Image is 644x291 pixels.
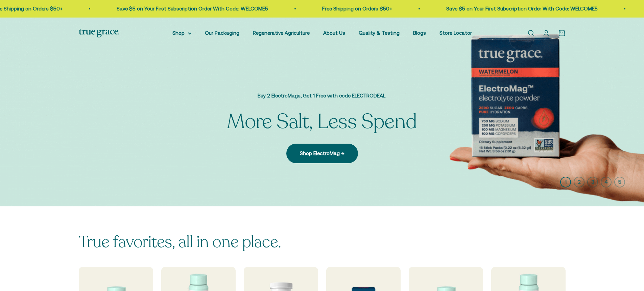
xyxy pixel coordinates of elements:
[359,30,400,36] a: Quality & Testing
[253,30,310,36] a: Regenerative Agriculture
[439,30,472,36] a: Store Locator
[286,144,358,163] a: Shop ElectroMag →
[205,30,239,36] a: Our Packaging
[322,6,392,11] a: Free Shipping on Orders $50+
[601,177,612,187] button: 4
[446,5,598,13] p: Save $5 on Your First Subscription Order With Code: WELCOME5
[79,231,281,253] split-lines: True favorites, all in one place.
[227,108,417,136] split-lines: More Salt, Less Spend
[117,5,268,13] p: Save $5 on Your First Subscription Order With Code: WELCOME5
[227,92,417,100] p: Buy 2 ElectroMags, Get 1 Free with code ELECTRODEAL.
[614,177,625,187] button: 5
[172,29,191,37] summary: Shop
[574,177,585,187] button: 2
[323,30,345,36] a: About Us
[587,177,598,187] button: 3
[560,177,571,187] button: 1
[413,30,426,36] a: Blogs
